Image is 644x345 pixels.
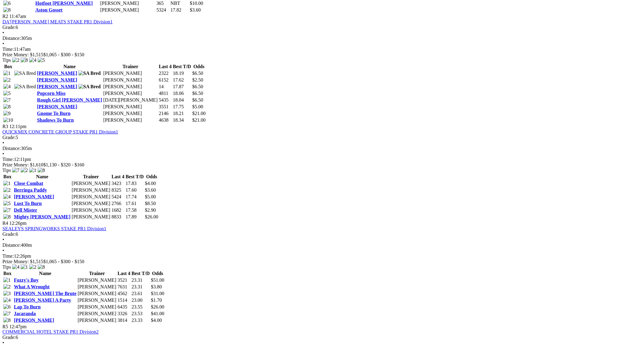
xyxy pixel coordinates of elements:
[151,318,162,323] span: $4.00
[2,19,113,24] a: DA'[PERSON_NAME] MEATS STAKE PR1 Division1
[117,304,131,310] td: 6435
[2,135,642,140] div: 5
[190,7,201,12] span: $3.60
[2,47,14,52] span: Time:
[14,207,37,213] a: Dell Mister
[2,324,8,329] span: R5
[35,1,93,6] a: Hotfoot [PERSON_NAME]
[117,297,131,303] td: 1514
[151,311,164,316] span: $41.00
[3,77,11,83] img: 2
[38,57,45,63] img: 5
[125,174,144,180] th: Best T/D
[125,194,144,200] td: 17.74
[43,259,84,264] span: $1,065 - $300 - $150
[37,111,71,116] a: Gnome To Burn
[117,270,131,277] th: Last 4
[71,187,111,193] td: [PERSON_NAME]
[3,91,11,96] img: 5
[103,97,158,103] td: [DATE][PERSON_NAME]
[77,277,117,283] td: [PERSON_NAME]
[159,104,172,110] td: 3551
[3,318,11,323] img: 8
[77,311,117,317] td: [PERSON_NAME]
[2,157,642,162] div: 12:11pm
[173,70,191,76] td: 18.19
[2,124,8,129] span: R3
[14,174,71,180] th: Name
[37,71,77,76] a: [PERSON_NAME]
[125,180,144,186] td: 17.83
[3,97,11,103] img: 7
[37,64,102,70] th: Name
[192,64,206,70] th: Odds
[145,194,156,199] span: $5.00
[2,25,16,30] span: Grade:
[43,162,84,167] span: $1,130 - $320 - $160
[156,0,170,6] td: 365
[2,146,21,151] span: Distance:
[3,201,11,206] img: 5
[37,84,77,89] a: [PERSON_NAME]
[103,104,158,110] td: [PERSON_NAME]
[2,14,8,19] span: R2
[77,304,117,310] td: [PERSON_NAME]
[3,291,11,296] img: 3
[111,194,125,200] td: 5424
[192,77,203,82] span: $2.50
[131,291,150,297] td: 23.61
[100,0,156,6] td: [PERSON_NAME]
[145,214,158,219] span: $26.00
[173,97,191,103] td: 18.04
[78,84,101,89] img: SA Bred
[3,271,12,276] span: Box
[125,200,144,207] td: 17.61
[111,174,125,180] th: Last 4
[14,298,71,303] a: [PERSON_NAME] A Party
[2,25,642,30] div: 6
[145,174,159,180] th: Odds
[159,77,172,83] td: 6152
[4,64,12,69] span: Box
[103,84,158,90] td: [PERSON_NAME]
[131,297,150,303] td: 23.00
[2,30,4,35] span: •
[2,135,16,140] span: Grade:
[78,71,101,76] img: SA Bred
[192,91,203,96] span: $6.50
[111,187,125,193] td: 8325
[2,248,4,253] span: •
[3,84,11,89] img: 4
[37,117,74,123] a: Shadows To Burn
[117,291,131,297] td: 4562
[111,200,125,207] td: 2766
[145,187,156,193] span: $3.60
[2,264,11,270] span: Tips
[103,70,158,76] td: [PERSON_NAME]
[111,214,125,220] td: 8833
[3,104,11,110] img: 8
[2,335,16,340] span: Grade:
[192,97,203,103] span: $6.50
[125,187,144,193] td: 17.60
[151,298,162,303] span: $1.70
[71,174,111,180] th: Trainer
[103,117,158,123] td: [PERSON_NAME]
[9,221,27,226] span: 12:26pm
[3,181,11,186] img: 1
[9,124,26,129] span: 12:11pm
[131,311,150,317] td: 23.53
[170,0,189,6] td: NBT
[103,110,158,117] td: [PERSON_NAME]
[103,77,158,83] td: [PERSON_NAME]
[2,226,106,231] a: SEALEYS SPRINGWORKS STAKE PR1 Division1
[159,84,172,90] td: 14
[29,264,36,270] img: 2
[159,110,172,117] td: 2146
[156,7,170,13] td: 5324
[3,304,11,310] img: 6
[125,207,144,213] td: 17.58
[14,304,41,309] a: Lap To Burn
[14,311,36,316] a: Jacaranda
[3,174,12,179] span: Box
